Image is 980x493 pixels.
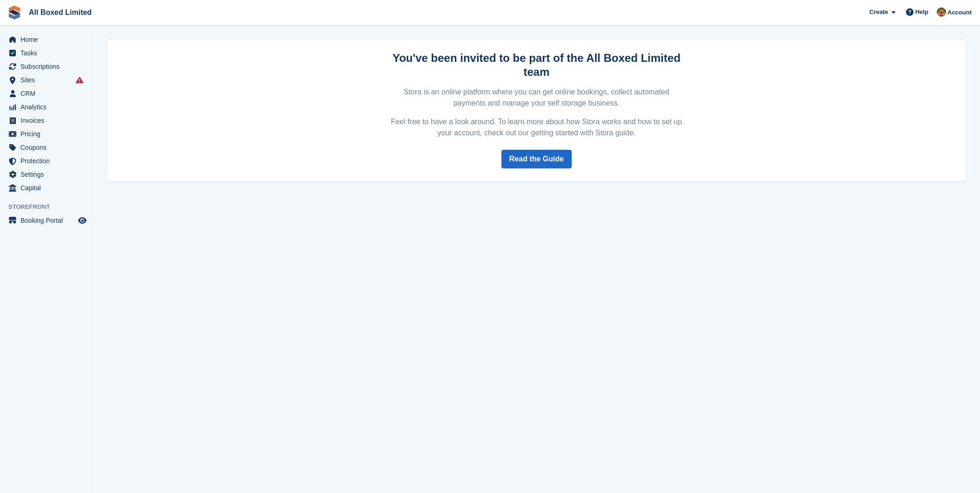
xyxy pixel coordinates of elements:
a: menu [5,127,88,140]
a: All Boxed Limited [25,5,95,20]
img: stora-icon-8386f47178a22dfd0bd8f6a31ec36ba5ce8667c1dd55bd0f319d3a0aa187defe.svg [7,6,21,20]
span: Tasks [20,47,76,60]
a: menu [5,168,88,181]
span: Coupons [20,141,76,154]
img: Sharon Hawkins [937,7,946,17]
span: Storefront [8,202,93,212]
a: Read the Guide [501,150,572,168]
a: menu [5,154,88,167]
a: menu [5,33,88,46]
span: Help [915,7,928,17]
span: Sites [20,73,76,87]
span: Settings [20,168,76,181]
strong: You've been invited to be part of the All Boxed Limited team [393,52,680,78]
a: menu [5,87,88,100]
i: Smart entry sync failures have occurred [76,76,83,84]
span: Create [869,7,888,17]
span: Subscriptions [20,60,76,73]
span: Protection [20,154,76,167]
span: Pricing [20,127,76,140]
span: Home [20,33,76,46]
a: menu [5,60,88,73]
a: Preview store [77,215,88,226]
p: Feel free to have a look around. To learn more about how Stora works and how to set up your accou... [390,116,684,139]
span: Analytics [20,100,76,113]
a: menu [5,73,88,87]
a: menu [5,141,88,154]
a: menu [5,181,88,194]
span: Invoices [20,114,76,127]
span: CRM [20,87,76,100]
span: Capital [20,181,76,194]
p: Stora is an online platform where you can get online bookings, collect automated payments and man... [390,87,684,109]
span: Account [947,8,972,17]
span: Booking Portal [20,214,76,227]
a: menu [5,100,88,113]
a: menu [5,47,88,60]
a: menu [5,214,88,227]
a: menu [5,114,88,127]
